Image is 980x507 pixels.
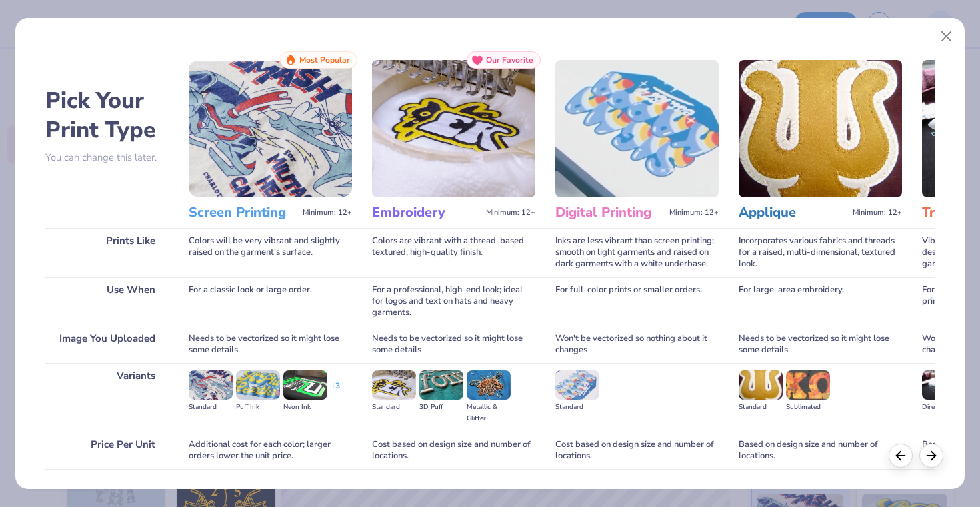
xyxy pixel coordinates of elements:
span: Minimum: 12+ [669,208,719,217]
div: Price Per Unit [45,432,169,469]
h2: Pick Your Print Type [45,86,169,145]
h3: Screen Printing [189,204,297,221]
div: Needs to be vectorized so it might lose some details [189,326,352,363]
div: Based on design size and number of locations. [739,432,902,469]
div: + 3 [331,380,340,403]
div: For large-area embroidery. [739,277,902,326]
div: Variants [45,363,169,432]
img: Metallic & Glitter [467,370,511,400]
img: Direct-to-film [922,370,966,400]
img: Standard [372,370,416,400]
span: Minimum: 12+ [303,208,352,217]
div: For full-color prints or smaller orders. [555,277,719,326]
img: Sublimated [786,370,830,400]
div: Sublimated [786,402,830,413]
div: Standard [739,402,783,413]
span: Most Popular [299,55,350,65]
img: Standard [555,370,599,400]
div: Inks are less vibrant than screen printing; smooth on light garments and raised on dark garments ... [555,228,719,277]
div: Standard [189,402,233,413]
div: Neon Ink [283,402,327,413]
div: Metallic & Glitter [467,402,511,424]
div: Direct-to-film [922,402,966,413]
div: Prints Like [45,228,169,277]
img: Standard [189,370,233,400]
div: Colors are vibrant with a thread-based textured, high-quality finish. [372,228,535,277]
div: Won't be vectorized so nothing about it changes [555,326,719,363]
span: Minimum: 12+ [486,208,535,217]
div: Needs to be vectorized so it might lose some details [739,326,902,363]
img: Applique [739,60,902,197]
div: For a professional, high-end look; ideal for logos and text on hats and heavy garments. [372,277,535,326]
img: Digital Printing [555,60,719,197]
div: Standard [372,402,416,413]
div: Additional cost for each color; larger orders lower the unit price. [189,432,352,469]
div: Needs to be vectorized so it might lose some details [372,326,535,363]
div: Use When [45,277,169,326]
h3: Digital Printing [555,204,664,221]
div: Cost based on design size and number of locations. [372,432,535,469]
div: Incorporates various fabrics and threads for a raised, multi-dimensional, textured look. [739,228,902,277]
h3: Applique [739,204,847,221]
div: For a classic look or large order. [189,277,352,326]
img: Puff Ink [236,370,280,400]
div: Standard [555,402,599,413]
div: Puff Ink [236,402,280,413]
img: Neon Ink [283,370,327,400]
button: Close [934,24,959,49]
div: Cost based on design size and number of locations. [555,432,719,469]
p: You can change this later. [45,152,169,163]
img: Screen Printing [189,60,352,197]
div: Colors will be very vibrant and slightly raised on the garment's surface. [189,228,352,277]
h3: Embroidery [372,204,481,221]
span: Our Favorite [486,55,533,65]
div: 3D Puff [419,402,463,413]
img: Standard [739,370,783,400]
img: Embroidery [372,60,535,197]
img: 3D Puff [419,370,463,400]
div: Image You Uploaded [45,326,169,363]
span: Minimum: 12+ [853,208,902,217]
